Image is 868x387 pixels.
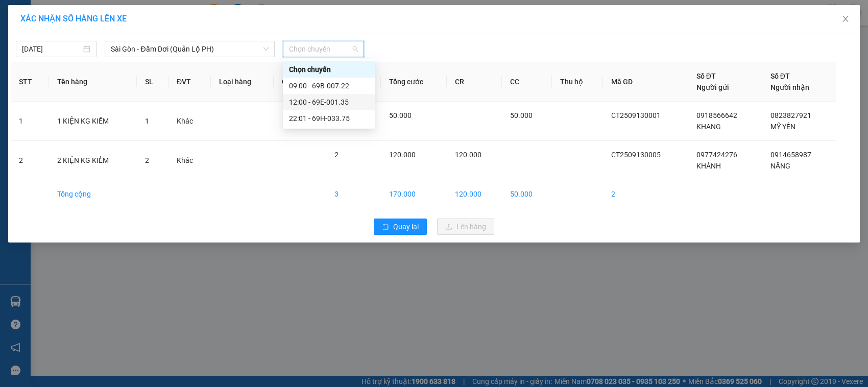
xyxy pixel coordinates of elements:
td: 120.000 [447,180,502,208]
th: STT [11,62,49,102]
span: Sài Gòn - Đầm Dơi (Quản Lộ PH) [111,41,269,57]
span: 0823827921 [770,111,811,119]
th: SL [137,62,168,102]
td: 50.000 [502,180,552,208]
span: 50.000 [510,111,533,119]
td: 2 KIỆN KG KIỂM [49,141,137,180]
button: uploadLên hàng [437,219,494,235]
span: MỸ YẾN [770,123,795,131]
span: 2 [334,151,339,159]
span: 50.000 [389,111,412,119]
span: CT2509130001 [611,111,661,119]
th: Ghi chú [274,62,326,102]
span: KHANG [696,123,721,131]
div: 09:00 - 69B-007.22 [289,80,369,91]
th: CC [502,62,552,102]
td: 170.000 [381,180,446,208]
th: Thu hộ [552,62,603,102]
div: Chọn chuyến [283,61,375,78]
td: 1 KIỆN KG KIỂM [49,102,137,141]
span: rollback [382,223,389,231]
td: 1 [11,102,49,141]
span: 120.000 [455,151,481,159]
td: Tổng cộng [49,180,137,208]
th: Tổng cước [381,62,446,102]
span: down [263,46,269,52]
span: 2 [145,156,149,164]
span: 0914658987 [770,151,811,159]
input: 13/09/2025 [22,43,81,55]
span: Người gửi [696,83,729,91]
span: close [841,15,850,23]
span: Số ĐT [770,72,790,80]
td: Khác [168,102,211,141]
th: Mã GD [603,62,688,102]
td: Khác [168,141,211,180]
span: XÁC NHẬN SỐ HÀNG LÊN XE [20,14,127,23]
th: Loại hàng [211,62,274,102]
span: Chọn chuyến [289,41,357,57]
button: rollbackQuay lại [374,219,427,235]
span: Quay lại [393,221,419,232]
td: 3 [326,180,381,208]
span: KHÁNH [696,162,721,170]
span: 0918566642 [696,111,737,119]
span: Số ĐT [696,72,716,80]
th: ĐVT [168,62,211,102]
span: 120.000 [389,151,416,159]
div: 22:01 - 69H-033.75 [289,113,369,124]
span: 1 [145,117,149,125]
td: 2 [603,180,688,208]
span: NĂNG [770,162,790,170]
th: CR [447,62,502,102]
span: 0977424276 [696,151,737,159]
span: CT2509130005 [611,151,661,159]
div: Chọn chuyến [289,64,369,75]
td: 2 [11,141,49,180]
div: 12:00 - 69E-001.35 [289,96,369,108]
button: Close [831,5,860,34]
span: Người nhận [770,83,809,91]
th: Tên hàng [49,62,137,102]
